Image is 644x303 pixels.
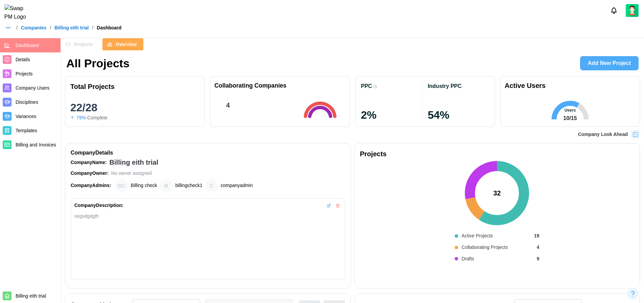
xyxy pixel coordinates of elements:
[54,25,89,30] a: Billing eith trial
[74,213,341,220] div: segsdgdgth
[50,25,51,30] div: /
[115,179,128,192] div: Billing check
[74,202,123,209] div: Company Description:
[16,99,38,105] span: Disciplines
[71,149,345,157] div: Company Details
[111,170,152,177] div: No owner assigned
[87,114,108,122] div: Complete
[626,4,639,17] a: Zulqarnain Khalil
[428,110,489,120] div: 54 %
[221,182,253,189] div: companyadmin
[16,43,39,48] span: Dashboard
[61,38,99,50] button: Projects
[360,149,635,159] div: Projects
[76,114,86,122] div: 79%
[160,179,173,192] div: billingcheck1
[428,83,461,89] div: Industry PPC
[16,85,49,91] span: Company Users
[461,255,474,263] div: Drafts
[361,83,372,89] div: PPC
[580,56,639,70] a: Add New Project
[16,293,46,299] span: Billing eith trial
[92,25,93,30] div: /
[116,39,137,50] span: Overview
[66,56,129,71] h1: All Projects
[505,80,546,91] div: Active Users
[361,110,423,120] div: 2 %
[16,142,56,147] span: Billing and Invoices
[97,25,121,30] div: Dashboard
[16,71,33,76] span: Projects
[214,83,286,89] div: Collaborating Companies
[536,244,539,251] div: 4
[205,179,218,192] div: companyadmin
[16,128,37,133] span: Templates
[578,131,628,138] div: Company Look Ahead
[588,56,631,70] span: Add New Project
[70,81,115,92] div: Total Projects
[16,25,18,30] div: /
[175,182,202,189] div: billingcheck1
[21,25,46,30] a: Companies
[110,157,158,168] div: Billing eith trial
[74,39,93,50] span: Projects
[16,57,30,62] span: Details
[226,100,230,111] div: 4
[534,232,540,240] div: 19
[131,182,157,189] div: Billing check
[632,131,639,138] img: Project Look Ahead Button
[626,4,639,17] img: 2Q==
[536,255,539,263] div: 9
[71,159,107,166] div: Company Name:
[71,183,111,188] strong: Company Admins:
[102,38,143,50] button: Overview
[608,5,620,16] button: Notifications
[4,4,32,21] img: Swap PM Logo
[493,188,501,199] div: 32
[461,232,493,240] div: Active Projects
[461,244,508,251] div: Collaborating Projects
[70,102,199,113] div: 22/28
[71,170,109,176] strong: Company Owner:
[16,114,36,119] span: Variances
